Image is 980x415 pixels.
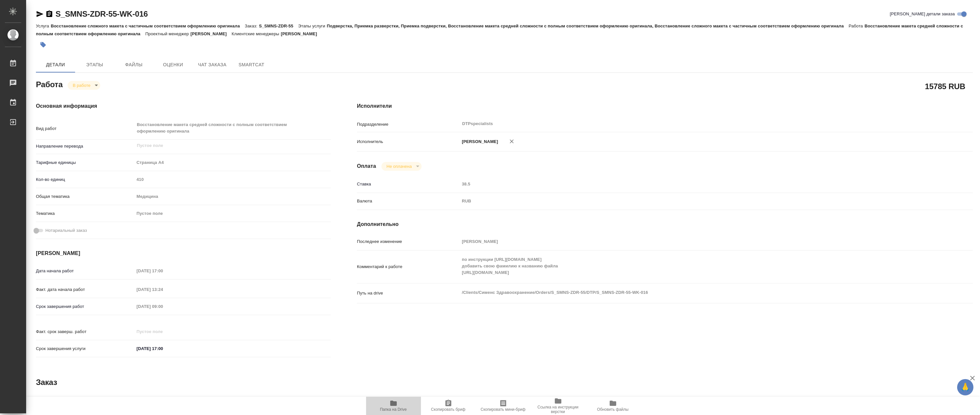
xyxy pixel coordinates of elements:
[134,191,331,202] div: Медицина
[36,395,331,403] h4: Основная информация
[36,38,50,52] button: Добавить тэг
[145,31,190,36] p: Проектный менеджер
[505,134,519,149] button: Удалить исполнителя
[357,238,459,245] p: Последнее изменение
[357,220,973,228] h4: Дополнительно
[459,254,922,278] textarea: по инструкции [URL][DOMAIN_NAME] добавить свою фамилию к названию файла [URL][DOMAIN_NAME]
[36,210,134,217] p: Тематика
[381,162,422,171] div: В работе
[535,405,582,414] span: Ссылка на инструкции верстки
[36,377,57,388] h2: Заказ
[118,61,150,69] span: Файлы
[134,302,191,311] input: Пустое поле
[597,407,629,412] span: Обновить файлы
[459,287,922,298] textarea: /Clients/Сименс Здравоохранение/Orders/S_SMNS-ZDR-55/DTP/S_SMNS-ZDR-55-WK-016
[134,344,191,353] input: ✎ Введи что-нибудь
[40,61,71,69] span: Детали
[245,24,259,28] p: Заказ:
[421,397,476,415] button: Скопировать бриф
[45,10,53,18] button: Скопировать ссылку
[79,61,110,69] span: Этапы
[136,142,315,150] input: Пустое поле
[56,9,148,18] a: S_SMNS-ZDR-55-WK-016
[459,237,922,246] input: Пустое поле
[232,31,281,36] p: Клиентские менеджеры
[849,24,865,28] p: Работа
[366,397,421,415] button: Папка на Drive
[36,249,331,257] h4: [PERSON_NAME]
[36,303,134,310] p: Срок завершения работ
[459,196,922,207] div: RUB
[357,162,376,170] h4: Оплата
[134,157,331,168] div: Страница А4
[197,61,228,69] span: Чат заказа
[190,31,232,36] p: [PERSON_NAME]
[925,81,965,92] h2: 15785 RUB
[298,24,327,28] p: Этапы услуги
[137,210,323,217] div: Пустое поле
[357,121,459,128] p: Подразделение
[380,407,407,412] span: Папка на Drive
[36,102,331,110] h4: Основная информация
[36,176,134,183] p: Кол-во единиц
[36,193,134,200] p: Общая тематика
[68,81,100,90] div: В работе
[36,143,134,150] p: Направление перевода
[45,227,87,234] span: Нотариальный заказ
[134,208,331,219] div: Пустое поле
[36,10,44,18] button: Скопировать ссылку для ЯМессенджера
[71,83,92,88] button: В работе
[357,263,459,270] p: Комментарий к работе
[36,159,134,166] p: Тарифные единицы
[481,407,525,412] span: Скопировать мини-бриф
[134,285,191,294] input: Пустое поле
[281,31,322,36] p: [PERSON_NAME]
[459,179,922,189] input: Пустое поле
[134,327,191,336] input: Пустое поле
[357,181,459,187] p: Ставка
[36,345,134,352] p: Срок завершения услуги
[459,138,498,145] p: [PERSON_NAME]
[960,380,971,394] span: 🙏
[957,379,973,395] button: 🙏
[531,397,586,415] button: Ссылка на инструкции верстки
[36,286,134,293] p: Факт. дата начала работ
[259,24,298,28] p: S_SMNS-ZDR-55
[327,24,849,28] p: Подверстка, Приемка разверстки, Приемка подверстки, Восстановление макета средней сложности с пол...
[357,198,459,204] p: Валюта
[236,61,267,69] span: SmartCat
[385,164,414,169] button: Не оплачена
[36,268,134,274] p: Дата начала работ
[134,175,331,184] input: Пустое поле
[36,328,134,335] p: Факт. срок заверш. работ
[51,24,245,28] p: Восстановление сложного макета с частичным соответствием оформлению оригинала
[134,266,191,276] input: Пустое поле
[157,61,189,69] span: Оценки
[357,395,973,403] h4: Дополнительно
[36,78,63,90] h2: Работа
[431,407,465,412] span: Скопировать бриф
[357,290,459,296] p: Путь на drive
[476,397,531,415] button: Скопировать мини-бриф
[36,24,51,28] p: Услуга
[357,138,459,145] p: Исполнитель
[586,397,640,415] button: Обновить файлы
[890,11,955,17] span: [PERSON_NAME] детали заказа
[36,125,134,132] p: Вид работ
[357,102,973,110] h4: Исполнители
